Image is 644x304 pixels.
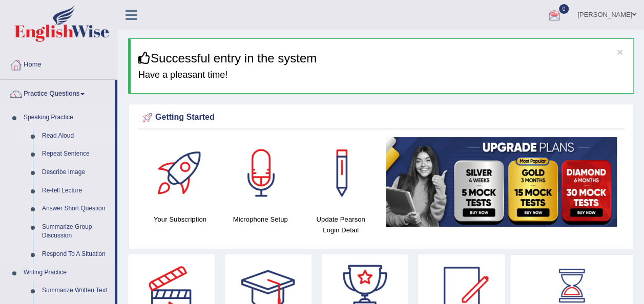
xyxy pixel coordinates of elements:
a: Re-tell Lecture [37,182,115,200]
h4: Your Subscription [145,214,215,225]
img: small5.jpg [386,137,617,226]
a: Respond To A Situation [37,245,115,264]
a: Home [1,51,117,76]
a: Speaking Practice [19,108,115,127]
a: Repeat Sentence [37,145,115,163]
h4: Update Pearson Login Detail [306,214,376,235]
h4: Have a pleasant time! [138,70,626,80]
a: Summarize Group Discussion [37,218,115,245]
h4: Microphone Setup [225,214,296,225]
a: Describe Image [37,163,115,182]
h3: Successful entry in the system [138,52,626,65]
a: Read Aloud [37,127,115,145]
a: Answer Short Question [37,200,115,218]
a: Writing Practice [19,264,115,282]
span: 0 [559,4,569,14]
a: Summarize Written Text [37,281,115,300]
a: Practice Questions [1,80,115,105]
div: Getting Started [140,110,622,125]
button: × [617,47,623,57]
